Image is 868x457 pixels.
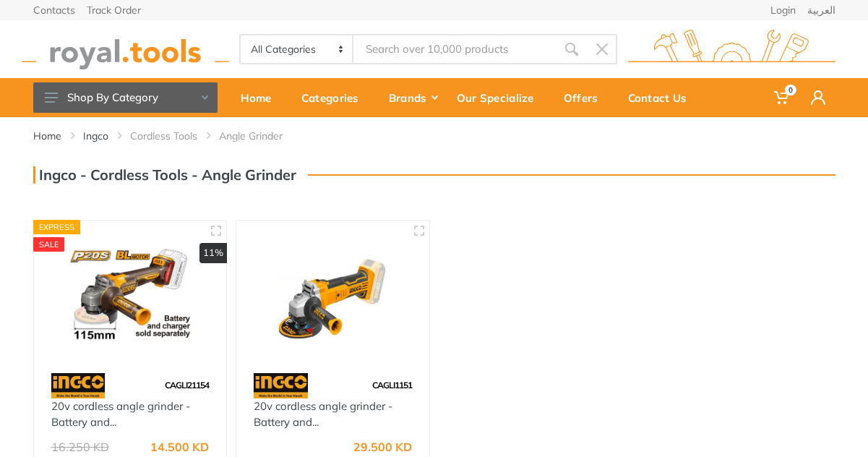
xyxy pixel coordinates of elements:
button: Shop By Category [33,82,218,113]
a: 20v cordless angle grinder - Battery and... [254,399,392,430]
img: royal.tools Logo [22,30,229,69]
input: Site search [353,34,556,64]
h3: Ingco - Cordless Tools - Angle Grinder [33,166,296,184]
a: Our Specialize [447,78,554,117]
a: Home [33,129,61,143]
div: Brands [379,82,447,113]
img: Royal Tools - 20v cordless angle grinder - Battery and charger not included [47,234,214,359]
div: 16.250 KD [51,441,109,453]
div: 29.500 KD [353,441,412,453]
div: SALE [33,237,65,252]
a: Cordless Tools [130,129,197,143]
div: Contact Us [618,82,707,113]
div: 11% [199,243,227,263]
span: 0 [785,85,796,95]
span: CAGLI21154 [165,380,209,390]
img: 91.webp [51,373,106,398]
a: Contact Us [618,78,707,117]
img: Royal Tools - 20v cordless angle grinder - Battery and charger not included [249,234,416,359]
a: العربية [807,5,835,15]
div: 14.500 KD [150,441,209,453]
div: Home [231,82,291,113]
div: Offers [554,82,618,113]
img: royal.tools Logo [628,30,835,69]
select: Category [241,35,354,63]
a: 20v cordless angle grinder - Battery and... [51,399,190,430]
a: Login [770,5,796,15]
span: CAGLI1151 [372,380,412,390]
a: Track Order [87,5,141,15]
div: Categories [291,82,379,113]
a: 0 [764,78,801,117]
img: 91.webp [254,373,308,398]
a: Ingco [83,129,108,143]
div: Express [33,220,81,234]
nav: breadcrumb [33,129,835,143]
div: Our Specialize [447,82,554,113]
a: Contacts [33,5,75,15]
a: Offers [554,78,618,117]
li: Angle Grinder [219,129,304,143]
a: Home [231,78,291,117]
a: Categories [291,78,379,117]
